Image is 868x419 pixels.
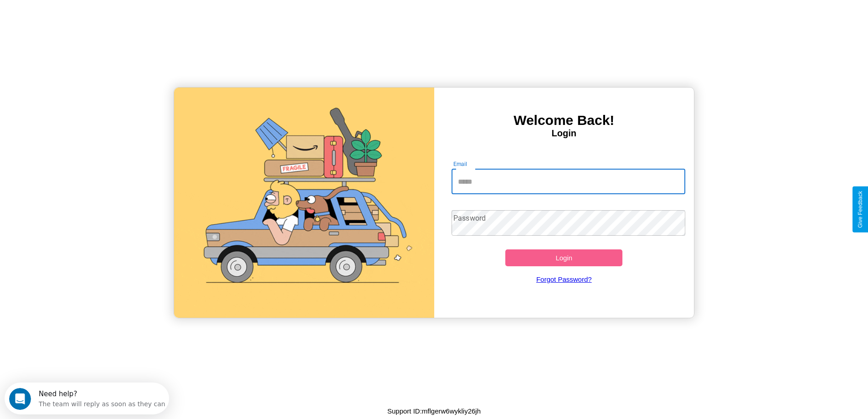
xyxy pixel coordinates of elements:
[857,191,863,228] div: Give Feedback
[5,383,169,414] iframe: Intercom live chat discovery launcher
[505,249,622,266] button: Login
[9,388,31,410] iframe: Intercom live chat
[34,8,161,15] div: Need help?
[34,15,161,25] div: The team will reply as soon as they can
[447,266,681,292] a: Forgot Password?
[174,88,434,318] img: gif
[453,160,467,168] label: Email
[434,128,694,139] h4: Login
[434,113,694,128] h3: Welcome Back!
[387,405,481,417] p: Support ID: mflgerw6wykliy26jh
[4,4,169,29] div: Open Intercom Messenger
